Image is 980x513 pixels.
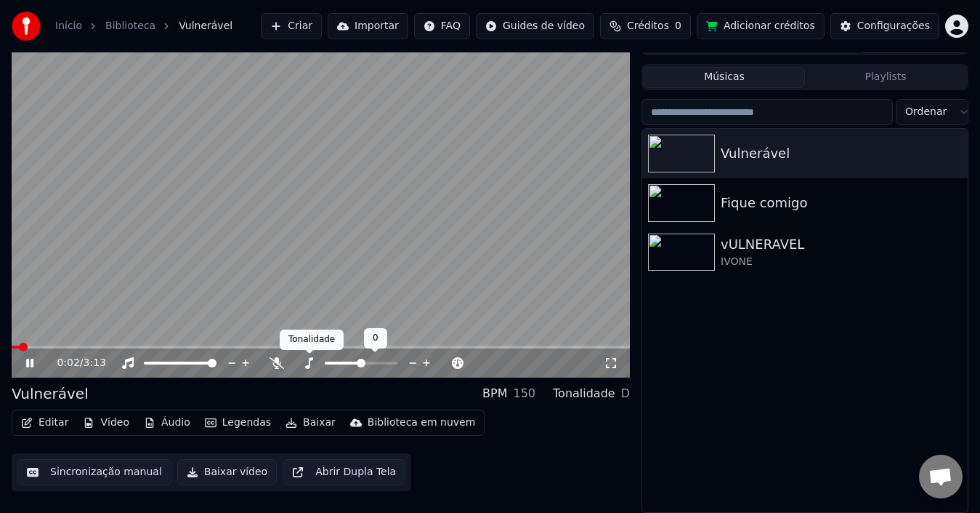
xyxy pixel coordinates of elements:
[414,13,470,39] button: FAQ
[600,13,691,39] button: Créditos0
[15,413,74,433] button: Editar
[830,13,939,39] button: Configurações
[857,19,930,33] div: Configurações
[57,356,92,370] div: /
[721,255,962,269] div: IVONE
[805,67,966,88] button: Playlists
[280,413,341,433] button: Baixar
[697,13,825,39] button: Adicionar créditos
[179,19,232,33] span: Vulnerável
[105,19,155,33] a: Biblioteca
[12,12,41,41] img: youka
[721,143,962,164] div: Vulnerável
[675,19,681,33] span: 0
[476,13,594,39] button: Guides de vídeo
[280,330,344,350] div: Tonalidade
[513,385,535,402] div: 150
[57,356,79,370] span: 0:02
[84,356,106,370] span: 3:13
[199,413,277,433] button: Legendas
[55,19,232,33] nav: breadcrumb
[721,193,962,213] div: Fique comigo
[721,234,962,255] div: vULNERAVEL
[77,413,135,433] button: Vídeo
[138,413,196,433] button: Áudio
[12,383,89,404] div: Vulnerável
[177,459,277,485] button: Baixar vídeo
[261,13,322,39] button: Criar
[328,13,408,39] button: Importar
[55,19,82,33] a: Início
[644,67,805,88] button: Músicas
[627,19,669,33] span: Créditos
[905,105,947,119] span: Ordenar
[621,385,630,402] div: D
[364,328,387,349] div: 0
[368,415,476,430] div: Biblioteca em nuvem
[17,459,171,485] button: Sincronização manual
[283,459,405,485] button: Abrir Dupla Tela
[482,385,507,402] div: BPM
[553,385,615,402] div: Tonalidade
[919,455,963,498] div: Bate-papo aberto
